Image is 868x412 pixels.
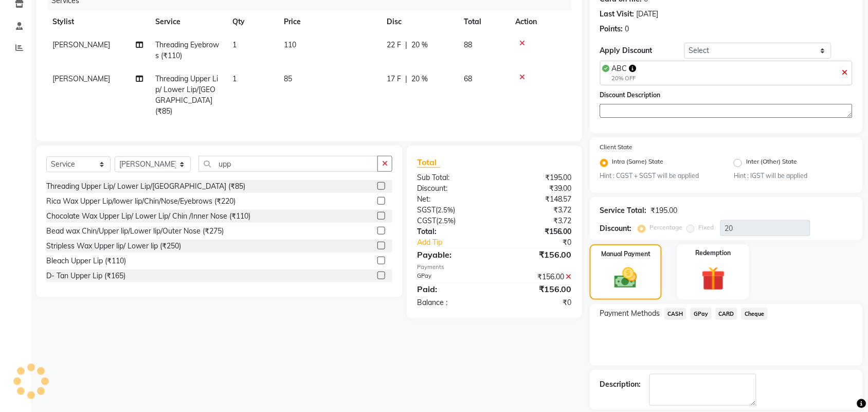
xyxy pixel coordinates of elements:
div: Payments [417,263,572,272]
label: Redemption [696,248,731,258]
span: Cheque [742,308,768,320]
span: CARD [716,308,738,320]
input: Search or Scan [198,156,378,172]
div: GPay [409,272,495,282]
label: Percentage [650,223,683,232]
div: ₹156.00 [494,272,580,282]
div: Bleach Upper Lip (₹110) [46,256,126,266]
span: Payment Methods [600,308,660,319]
div: ₹195.00 [494,172,580,183]
span: CASH [664,308,686,320]
div: 20% OFF [612,74,637,83]
div: Bead wax Chin/Upper lip/Lower lip/Outer Nose (₹275) [46,226,224,237]
span: Total [417,157,441,168]
label: Fixed [699,223,714,232]
span: 20 % [411,74,428,84]
span: 1 [232,74,237,83]
div: ₹156.00 [494,248,580,261]
span: Threading Eyebrows (₹110) [155,40,219,60]
small: Hint : CGST + SGST will be applied [600,171,718,181]
div: Last Visit: [600,9,635,20]
div: ₹148.57 [494,194,580,205]
div: Apply Discount [600,45,684,56]
div: 0 [625,24,629,34]
div: Balance : [409,297,495,308]
span: 68 [464,74,472,83]
div: ( ) [409,205,495,216]
span: 88 [464,40,472,49]
label: Intra (Same) State [612,157,664,169]
div: Service Total: [600,205,647,216]
span: 17 F [387,74,401,84]
label: Client State [600,142,633,152]
th: Disc [381,10,458,33]
span: 85 [284,74,292,83]
span: SGST [417,205,436,214]
th: Action [509,10,572,33]
div: Chocolate Wax Upper Lip/ Lower Lip/ Chin /Inner Nose (₹110) [46,211,250,222]
span: | [405,74,407,84]
span: [PERSON_NAME] [52,40,110,49]
div: ( ) [409,216,495,226]
div: Description: [600,379,641,390]
div: Payable: [409,248,495,261]
div: Threading Upper Lip/ Lower Lip/[GEOGRAPHIC_DATA] (₹85) [46,181,245,192]
span: Threading Upper Lip/ Lower Lip/[GEOGRAPHIC_DATA] (₹85) [155,74,218,116]
label: Manual Payment [601,249,650,259]
span: [PERSON_NAME] [52,74,110,83]
div: ₹0 [509,237,580,248]
div: ₹3.72 [494,216,580,226]
span: 2.5% [438,206,453,214]
span: GPay [691,308,712,320]
th: Service [149,10,226,33]
span: 110 [284,40,296,49]
div: ₹195.00 [651,205,678,216]
div: Paid: [409,283,495,295]
label: Inter (Other) State [746,157,797,169]
div: D- Tan Upper Lip (₹165) [46,271,125,281]
div: Rica Wax Upper Lip/lower lip/Chin/Nose/Eyebrows (₹220) [46,196,236,207]
div: Total: [409,226,495,237]
span: | [405,40,407,50]
div: Discount: [409,183,495,194]
span: 20 % [411,40,428,50]
span: ABC [612,64,627,73]
span: 1 [232,40,237,49]
th: Stylist [46,10,149,33]
div: ₹39.00 [494,183,580,194]
div: ₹156.00 [494,226,580,237]
th: Total [458,10,509,33]
div: Stripless Wax Upper lip/ Lower lip (₹250) [46,241,181,252]
div: ₹156.00 [494,283,580,295]
span: 22 F [387,40,401,50]
div: Discount: [600,223,632,234]
div: Net: [409,194,495,205]
img: _cash.svg [607,265,644,291]
th: Qty [226,10,278,33]
img: _gift.svg [694,264,733,293]
th: Price [278,10,381,33]
div: ₹0 [494,297,580,308]
div: [DATE] [637,9,659,20]
div: Points: [600,24,623,34]
div: ₹3.72 [494,205,580,216]
span: CGST [417,216,436,225]
label: Discount Description [600,91,661,100]
span: 2.5% [438,217,454,225]
small: Hint : IGST will be applied [734,171,852,181]
div: Sub Total: [409,172,495,183]
a: Add Tip [409,237,509,248]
